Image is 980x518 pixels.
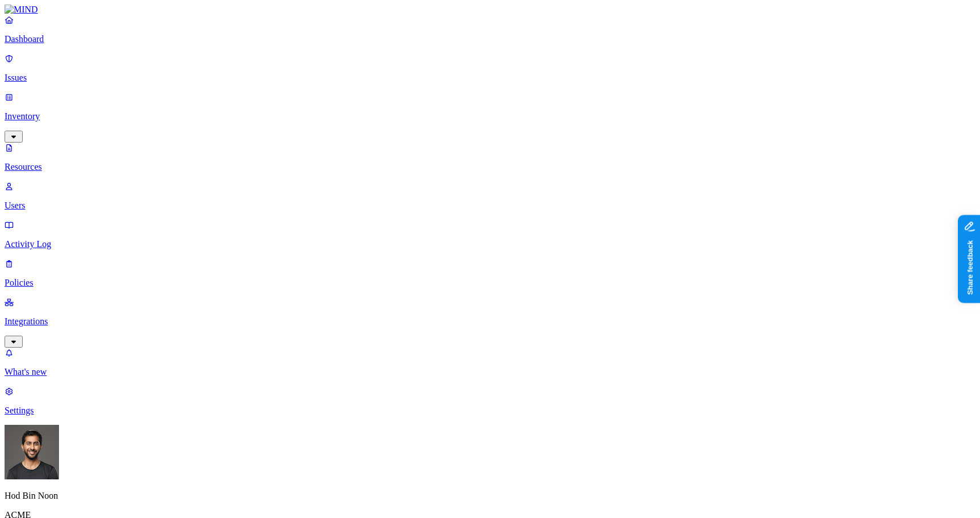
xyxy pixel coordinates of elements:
p: Issues [5,73,975,83]
p: Hod Bin Noon [5,491,975,501]
a: Policies [5,258,975,288]
p: Activity Log [5,239,975,249]
p: Policies [5,278,975,288]
img: Hod Bin Noon [5,425,59,479]
p: Settings [5,406,975,416]
p: Integrations [5,316,975,327]
p: Dashboard [5,34,975,44]
a: What's new [5,348,975,377]
a: MIND [5,5,975,15]
a: Activity Log [5,220,975,249]
a: Issues [5,53,975,83]
p: Users [5,200,975,211]
a: Resources [5,143,975,172]
p: What's new [5,367,975,377]
a: Integrations [5,297,975,346]
p: Inventory [5,111,975,122]
a: Dashboard [5,15,975,44]
img: MIND [5,5,38,15]
a: Inventory [5,92,975,141]
a: Settings [5,386,975,416]
p: Resources [5,162,975,172]
a: Users [5,181,975,211]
